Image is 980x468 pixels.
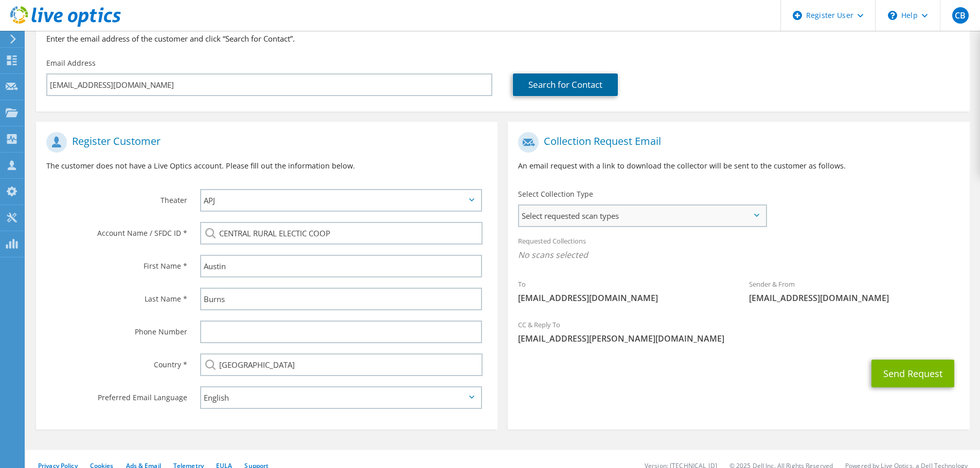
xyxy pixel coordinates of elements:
[871,360,954,387] button: Send Request
[46,33,959,44] h3: Enter the email address of the customer and click “Search for Contact”.
[46,189,187,205] label: Theater
[518,160,959,172] p: An email request with a link to download the collector will be sent to the customer as follows.
[952,7,969,24] span: CB
[46,222,187,238] label: Account Name / SFDC ID *
[749,292,959,304] span: [EMAIL_ADDRESS][DOMAIN_NAME]
[519,205,765,226] span: Select requested scan types
[888,11,897,20] svg: \n
[513,73,618,96] a: Search for Contact
[518,249,959,260] span: No scans selected
[508,273,739,309] div: To
[46,160,487,172] p: The customer does not have a Live Optics account. Please fill out the information below.
[46,132,482,153] h1: Register Customer
[46,353,187,370] label: Country *
[46,58,96,68] label: Email Address
[518,333,959,344] span: [EMAIL_ADDRESS][PERSON_NAME][DOMAIN_NAME]
[518,132,954,153] h1: Collection Request Email
[46,386,187,403] label: Preferred Email Language
[518,189,593,199] label: Select Collection Type
[508,230,969,268] div: Requested Collections
[739,273,970,309] div: Sender & From
[46,321,187,337] label: Phone Number
[508,314,969,349] div: CC & Reply To
[46,255,187,271] label: First Name *
[46,288,187,304] label: Last Name *
[518,292,728,304] span: [EMAIL_ADDRESS][DOMAIN_NAME]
